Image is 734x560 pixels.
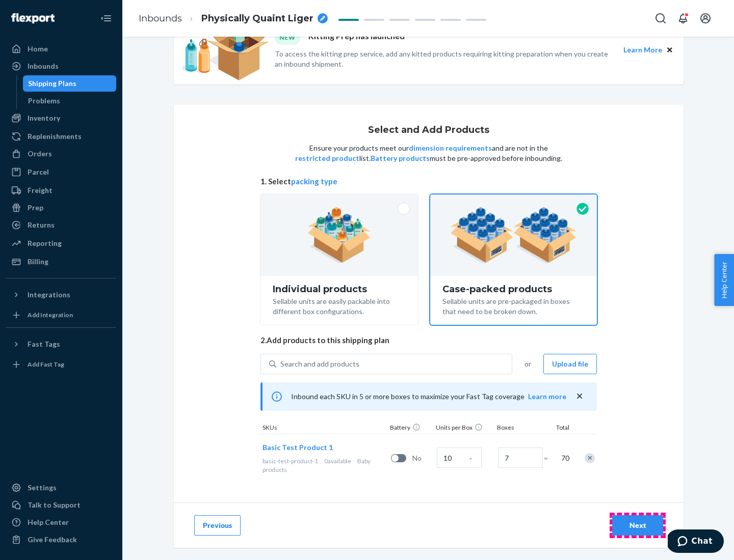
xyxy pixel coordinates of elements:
div: Baby products [263,457,387,474]
div: Add Integration [28,311,73,319]
a: Problems [23,93,117,109]
div: Help Center [28,517,69,527]
div: Settings [28,483,57,493]
div: Billing [28,257,48,267]
span: No [412,453,433,463]
div: Boxes [495,423,546,434]
button: packing type [291,176,337,187]
a: Inbounds [139,13,182,24]
a: Parcel [6,164,116,180]
div: Case-packed products [442,284,585,294]
button: Fast Tags [6,336,116,352]
button: dimension requirements [409,143,492,153]
a: Reporting [6,235,116,251]
button: Close Navigation [96,8,116,29]
span: 1. Select [260,176,597,187]
button: Give Feedback [6,531,116,548]
a: Orders [6,146,116,162]
div: Prep [28,203,43,213]
div: Shipping Plans [28,78,76,89]
div: Sellable units are pre-packaged in boxes that need to be broken down. [442,294,585,317]
div: SKUs [260,423,388,434]
div: Orders [28,149,52,159]
button: Close [664,44,675,55]
p: To access the kitting prep service, add any kitted products requiring kitting preparation when yo... [275,49,614,69]
span: 2. Add products to this shipping plan [260,335,597,346]
div: Inbounds [28,61,59,71]
span: = [544,453,554,463]
div: Problems [28,96,60,106]
a: Billing [6,254,116,270]
a: Add Fast Tag [6,356,116,373]
button: Learn More [623,44,662,55]
div: Remove Item [585,453,595,463]
input: Number of boxes [498,447,543,468]
h1: Select and Add Products [368,125,489,135]
a: Returns [6,217,116,233]
a: Inventory [6,110,116,126]
span: basic-test-product-1 [263,457,318,465]
p: Kitting Prep has launched [308,31,405,44]
a: Freight [6,182,116,199]
button: Open Search Box [650,8,671,29]
div: Inventory [28,113,60,123]
div: Add Fast Tag [28,360,64,369]
ol: breadcrumbs [130,4,336,34]
img: individual-pack.facf35554cb0f1810c75b2bd6df2d64e.png [307,207,371,263]
button: restricted product [295,153,359,163]
button: Upload file [543,354,597,374]
div: Home [28,44,48,54]
a: Settings [6,480,116,496]
div: NEW [275,31,300,44]
img: case-pack.59cecea509d18c883b923b81aeac6d0b.png [450,207,577,263]
a: Replenishments [6,128,116,145]
button: Previous [194,515,241,536]
div: Integrations [28,290,70,300]
div: Search and add products [280,359,359,369]
button: Next [612,515,663,536]
div: Next [621,520,654,530]
button: Learn more [528,391,566,402]
button: Talk to Support [6,497,116,513]
span: or [525,359,531,369]
div: Give Feedback [28,535,77,545]
div: Fast Tags [28,339,60,349]
button: Battery products [371,153,430,163]
a: Inbounds [6,58,116,74]
div: Sellable units are easily packable into different box configurations. [273,294,406,317]
input: Case Quantity [437,447,482,468]
div: Units per Box [434,423,495,434]
button: Help Center [714,254,734,306]
span: Basic Test Product 1 [263,443,333,452]
iframe: Opens a widget where you can chat to one of our agents [668,529,724,555]
a: Prep [6,200,116,216]
div: Battery [388,423,434,434]
div: Reporting [28,238,62,248]
div: Returns [28,220,55,230]
button: Basic Test Product 1 [263,442,333,453]
a: Home [6,41,116,57]
div: Talk to Support [28,500,81,510]
span: 0 available [324,457,351,465]
span: Physically Quaint Liger [201,12,313,25]
img: Flexport logo [11,13,55,23]
div: Inbound each SKU in 5 or more boxes to maximize your Fast Tag coverage [260,382,597,411]
div: Freight [28,185,53,195]
div: Parcel [28,167,49,177]
button: close [574,391,585,402]
a: Add Integration [6,307,116,323]
div: Replenishments [28,131,82,142]
a: Shipping Plans [23,75,117,92]
p: Ensure your products meet our and are not in the list. must be pre-approved before inbounding. [294,143,563,163]
div: Total [546,423,571,434]
div: Individual products [273,284,406,294]
button: Integrations [6,287,116,303]
button: Open notifications [673,8,693,29]
a: Help Center [6,514,116,530]
span: 70 [559,453,569,463]
button: Open account menu [695,8,716,29]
